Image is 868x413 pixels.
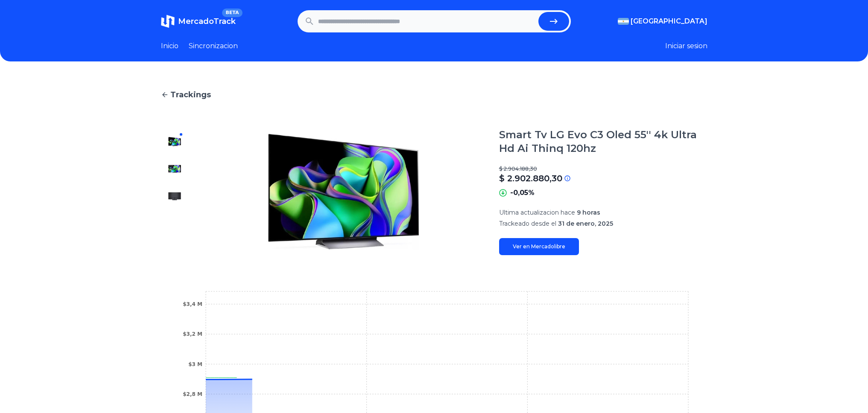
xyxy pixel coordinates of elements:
span: 31 de enero, 2025 [558,220,613,227]
h1: Smart Tv LG Evo C3 Oled 55'' 4k Ultra Hd Ai Thinq 120hz [499,128,707,155]
p: $ 2.902.880,30 [499,172,562,184]
span: MercadoTrack [178,17,236,26]
img: Argentina [618,18,629,25]
tspan: $3,2 M [183,331,202,337]
tspan: $2,8 M [183,391,202,397]
img: Smart Tv LG Evo C3 Oled 55'' 4k Ultra Hd Ai Thinq 120hz [205,128,482,255]
a: Ver en Mercadolibre [499,238,579,255]
span: Trackeado desde el [499,220,556,227]
span: BETA [222,9,242,17]
span: 9 horas [577,209,600,216]
a: Inicio [161,41,178,51]
p: -0,05% [510,188,535,198]
button: Iniciar sesion [665,41,707,51]
span: Ultima actualizacion hace [499,209,575,216]
img: Smart Tv LG Evo C3 Oled 55'' 4k Ultra Hd Ai Thinq 120hz [168,162,181,176]
a: MercadoTrackBETA [161,15,236,28]
a: Trackings [161,89,707,101]
p: $ 2.904.188,30 [499,166,707,172]
tspan: $3,4 M [183,301,202,307]
img: Smart Tv LG Evo C3 Oled 55'' 4k Ultra Hd Ai Thinq 120hz [168,189,181,203]
tspan: $3 M [188,361,202,367]
img: MercadoTrack [161,15,175,28]
a: Sincronizacion [189,41,238,51]
img: Smart Tv LG Evo C3 Oled 55'' 4k Ultra Hd Ai Thinq 120hz [168,135,181,148]
button: [GEOGRAPHIC_DATA] [618,16,707,26]
span: Trackings [170,89,211,101]
span: [GEOGRAPHIC_DATA] [631,16,707,26]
